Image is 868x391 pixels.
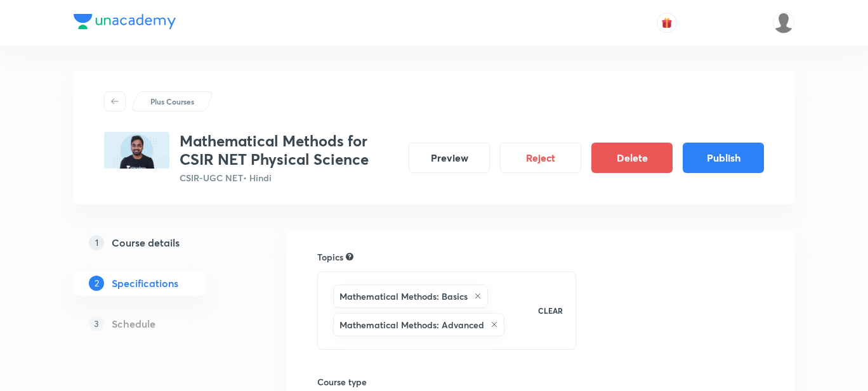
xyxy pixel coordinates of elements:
h5: Specifications [112,276,178,291]
img: Aamir Yousuf [773,12,794,34]
p: 1 [89,235,104,250]
h5: Course details [112,235,180,250]
button: Publish [683,143,764,173]
h5: Schedule [112,316,155,331]
p: CLEAR [538,305,563,316]
div: Search for topics [346,251,353,262]
h6: Course type [317,375,576,388]
a: Company Logo [74,14,176,32]
button: Reject [500,143,581,173]
h6: Mathematical Methods: Basics [339,290,468,303]
img: 0E036C68-B9D6-4A6B-AC2E-3CD12E5868C1_plus.png [104,132,169,169]
h6: Mathematical Methods: Advanced [339,318,484,331]
img: avatar [661,17,673,29]
p: 3 [89,316,104,331]
h3: Mathematical Methods for CSIR NET Physical Science [180,132,398,169]
img: Company Logo [74,14,176,29]
p: 2 [89,276,104,291]
h6: Topics [317,250,343,264]
button: Preview [409,143,490,173]
a: 1Course details [74,230,246,255]
p: Plus Courses [150,96,194,107]
button: Delete [591,143,673,173]
p: CSIR-UGC NET • Hindi [180,171,398,184]
button: avatar [657,13,677,33]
